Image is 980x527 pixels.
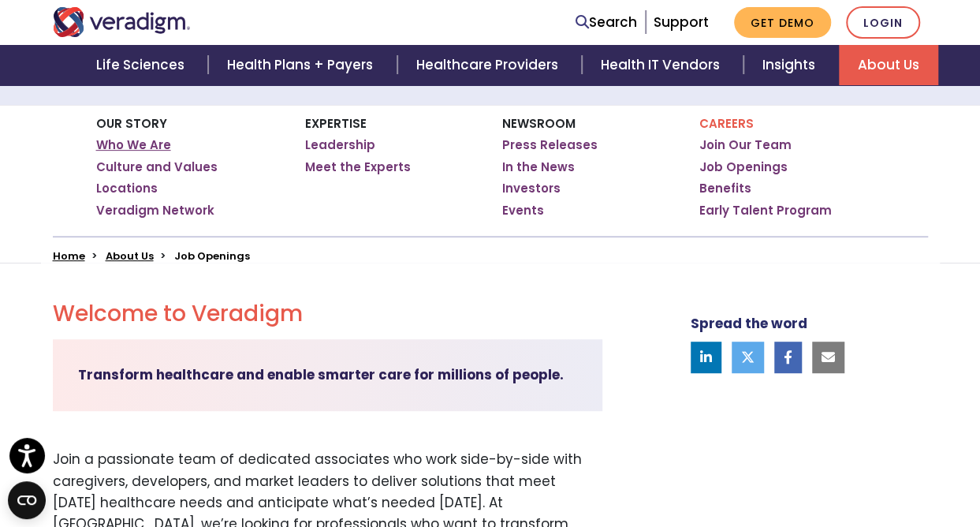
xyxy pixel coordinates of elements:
[96,203,214,219] a: Veradigm Network
[305,159,411,175] a: Meet the Experts
[654,13,709,32] a: Support
[699,181,751,196] a: Benefits
[502,137,598,153] a: Press Releases
[502,203,544,219] a: Events
[846,6,920,39] a: Login
[106,249,154,263] a: About Us
[53,249,85,263] a: Home
[743,45,839,85] a: Insights
[699,203,832,219] a: Early Talent Program
[96,181,158,196] a: Locations
[699,137,792,153] a: Join Our Team
[208,45,397,85] a: Health Plans + Payers
[699,159,788,175] a: Job Openings
[53,301,602,327] h2: Welcome to Veradigm
[77,45,208,85] a: Life Sciences
[502,159,575,175] a: In the News
[734,7,831,38] a: Get Demo
[96,159,218,175] a: Culture and Values
[53,7,191,37] img: Veradigm logo
[96,137,171,153] a: Who We Are
[397,45,582,85] a: Healthcare Providers
[8,481,46,519] button: Open CMP widget
[78,365,564,384] strong: Transform healthcare and enable smarter care for millions of people.
[305,137,375,153] a: Leadership
[691,314,807,333] strong: Spread the word
[839,45,938,85] a: About Us
[502,181,561,196] a: Investors
[582,45,743,85] a: Health IT Vendors
[576,12,637,33] a: Search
